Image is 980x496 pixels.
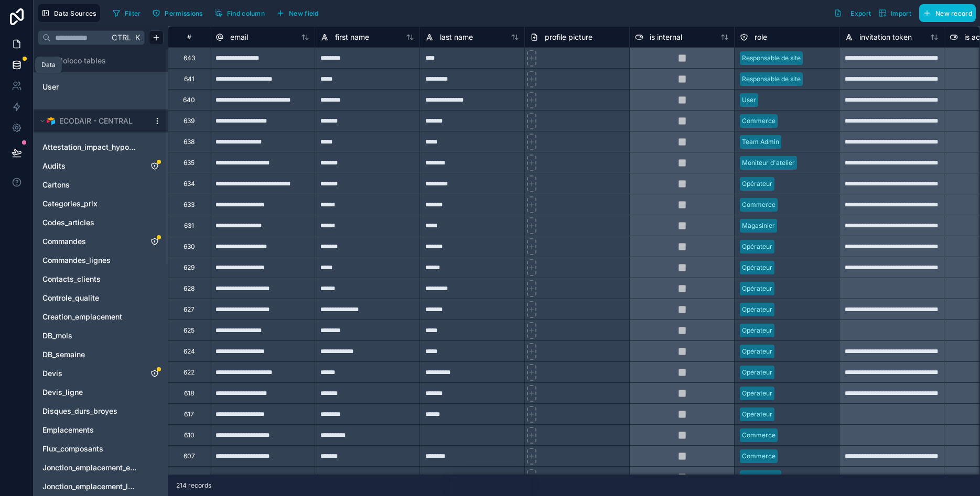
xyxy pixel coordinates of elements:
[42,462,138,473] a: Jonction_emplacement_emplacement
[109,5,145,21] button: Filter
[42,330,138,341] a: DB_mois
[227,9,265,17] span: Find column
[742,305,772,314] div: Opérateur
[440,32,473,42] span: last name
[42,349,138,360] a: DB_semaine
[125,9,141,17] span: Filter
[184,54,195,62] div: 643
[38,233,164,250] div: Commandes
[742,137,779,147] div: Team Admin
[38,440,164,457] div: Flux_composants
[42,444,103,454] span: Flux_composants
[42,274,101,284] span: Contacts_clients
[42,161,138,171] a: Audits
[184,473,195,481] div: 606
[184,263,195,272] div: 629
[42,274,138,284] a: Contacts_clients
[38,384,164,401] div: Devis_ligne
[742,368,772,377] div: Opérateur
[184,284,195,293] div: 628
[859,32,912,42] span: invitation token
[42,199,138,209] a: Categories_prix
[935,9,972,17] span: New record
[742,74,801,84] div: Responsable de site
[165,9,202,17] span: Permissions
[42,217,138,228] a: Codes_articles
[742,263,772,272] div: Opérateur
[42,349,85,360] span: DB_semaine
[891,9,911,17] span: Import
[42,236,138,247] a: Commandes
[38,308,164,325] div: Creation_emplacement
[38,53,157,68] button: Noloco tables
[184,180,195,188] div: 634
[184,326,195,335] div: 625
[184,305,195,314] div: 627
[38,365,164,382] div: Devis
[42,199,98,209] span: Categories_prix
[742,326,772,335] div: Opérateur
[184,159,195,167] div: 635
[38,4,100,22] button: Data Sources
[184,75,195,83] div: 641
[42,82,59,92] span: User
[742,116,776,126] div: Commerce
[742,95,756,105] div: User
[38,346,164,363] div: DB_semaine
[42,142,138,152] a: Attestation_impact_hypothese
[742,200,776,210] div: Commerce
[742,389,772,398] div: Opérateur
[54,9,96,17] span: Data Sources
[134,34,141,41] span: K
[919,4,976,22] button: New record
[184,347,195,356] div: 624
[42,368,62,379] span: Devis
[742,53,801,63] div: Responsable de site
[47,117,55,125] img: Airtable Logo
[38,403,164,420] div: Disques_durs_broyes
[183,96,195,104] div: 640
[38,158,164,174] div: Audits
[42,425,138,435] a: Emplacements
[42,312,138,322] a: Creation_emplacement
[42,481,138,492] a: Jonction_emplacement_localisation
[184,117,195,125] div: 639
[38,422,164,438] div: Emplacements
[42,217,94,228] span: Codes_articles
[742,284,772,293] div: Opérateur
[42,180,138,190] a: Cartons
[184,201,195,209] div: 633
[42,180,70,190] span: Cartons
[875,4,915,22] button: Import
[42,425,94,435] span: Emplacements
[545,32,593,42] span: profile picture
[650,32,682,42] span: is internal
[184,410,194,418] div: 617
[41,61,56,69] div: Data
[42,82,127,92] a: User
[38,459,164,476] div: Jonction_emplacement_emplacement
[830,4,875,22] button: Export
[176,481,211,490] span: 214 records
[42,293,99,303] span: Controle_qualite
[915,4,976,22] a: New record
[184,389,194,398] div: 618
[42,387,138,398] a: Devis_ligne
[742,347,772,356] div: Opérateur
[289,9,319,17] span: New field
[38,139,164,156] div: Attestation_impact_hypothese
[742,242,772,251] div: Opérateur
[230,32,248,42] span: email
[42,255,111,266] span: Commandes_lignes
[184,222,194,230] div: 631
[42,387,83,398] span: Devis_ligne
[38,290,164,306] div: Controle_qualite
[273,5,322,21] button: New field
[184,452,195,460] div: 607
[742,221,775,230] div: Magasinier
[57,56,106,66] span: Noloco tables
[148,5,206,21] button: Permissions
[742,431,776,440] div: Commerce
